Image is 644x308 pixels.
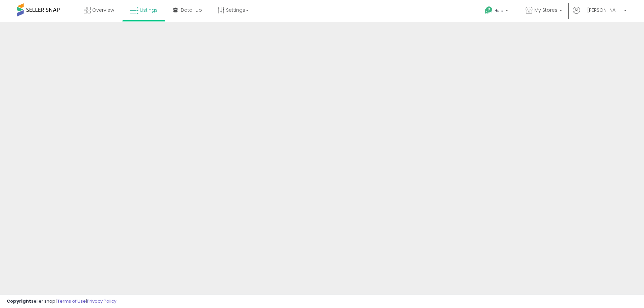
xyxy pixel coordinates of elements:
strong: Copyright [7,298,31,304]
span: My Stores [534,7,557,13]
div: seller snap | | [7,298,116,305]
i: Get Help [484,6,493,14]
span: Listings [140,7,158,13]
span: DataHub [181,7,202,13]
a: Privacy Policy [87,298,116,304]
span: Hi [PERSON_NAME] [582,7,622,13]
span: Help [494,8,503,13]
a: Hi [PERSON_NAME] [573,7,627,22]
a: Terms of Use [57,298,86,304]
span: Overview [92,7,114,13]
a: Help [479,1,515,22]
